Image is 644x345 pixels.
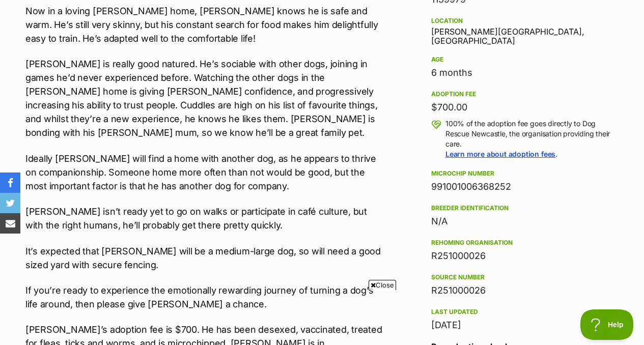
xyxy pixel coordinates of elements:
div: Source number [431,273,612,281]
p: [PERSON_NAME] isn’t ready yet to go on walks or participate in café culture, but with the right h... [25,205,383,232]
div: [PERSON_NAME][GEOGRAPHIC_DATA], [GEOGRAPHIC_DATA] [431,15,612,46]
a: Learn more about adoption fees [445,150,555,158]
div: Adoption fee [431,90,612,98]
iframe: Help Scout Beacon - Open [580,309,634,340]
p: [PERSON_NAME] is really good natured. He’s sociable with other dogs, joining in games he’d never ... [25,57,383,139]
div: Location [431,17,612,25]
div: R251000026 [431,283,612,298]
div: [DATE] [431,318,612,332]
div: R251000026 [431,249,612,263]
iframe: Advertisement [137,294,508,340]
p: Now in a loving [PERSON_NAME] home, [PERSON_NAME] knows he is safe and warm. He’s still very skin... [25,4,383,45]
p: Ideally [PERSON_NAME] will find a home with another dog, as he appears to thrive on companionship... [25,152,383,193]
div: Rehoming organisation [431,239,612,247]
div: $700.00 [431,100,612,114]
div: 6 months [431,66,612,80]
div: 991001006368252 [431,180,612,194]
p: 100% of the adoption fee goes directly to Dog Rescue Newcastle, the organisation providing their ... [445,119,612,159]
p: If you’re ready to experience the emotionally rewarding journey of turning a dog’s life around, t... [25,283,383,311]
span: Close [369,280,396,290]
div: Breeder identification [431,204,612,212]
p: It’s expected that [PERSON_NAME] will be a medium-large dog, so will need a good sized yard with ... [25,244,383,272]
div: Microchip number [431,169,612,178]
div: N/A [431,214,612,228]
div: Age [431,55,612,64]
div: Last updated [431,308,612,316]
